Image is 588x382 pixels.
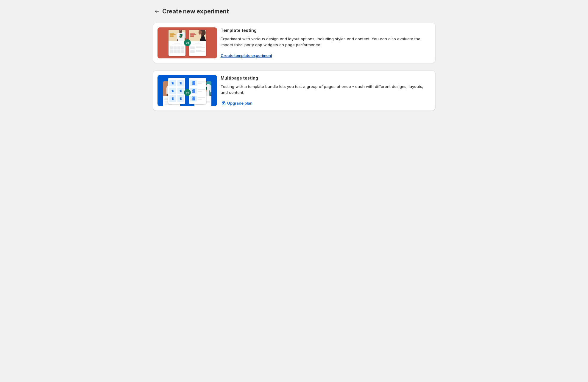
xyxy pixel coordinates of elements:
[157,75,217,106] img: Multipage testing
[221,27,257,33] h4: Template testing
[221,36,431,48] p: Experiment with various design and layout options, including styles and content. You can also eva...
[157,27,217,58] img: Template testing
[221,83,431,95] p: Testing with a template bundle lets you test a group of pages at once - each with different desig...
[221,75,258,81] h4: Multipage testing
[162,8,229,15] span: Create new experiment
[217,98,256,108] button: Upgrade plan
[217,51,276,60] button: Create template experiment
[153,7,161,15] button: Back
[227,100,252,106] span: Upgrade plan
[221,52,272,58] span: Create template experiment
